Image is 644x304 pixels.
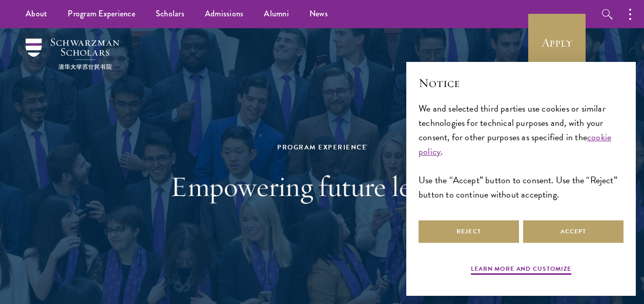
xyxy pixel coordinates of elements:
button: Reject [419,220,519,243]
div: We and selected third parties use cookies or similar technologies for technical purposes and, wit... [419,101,624,202]
button: Accept [523,220,624,243]
a: Apply [528,14,586,71]
a: cookie policy [419,130,611,158]
img: Schwarzman Scholars [26,38,119,70]
h1: Empowering future leaders. [146,168,499,204]
div: Program Experience [146,142,499,153]
button: Learn more and customize [471,264,571,276]
h2: Notice [419,74,624,92]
